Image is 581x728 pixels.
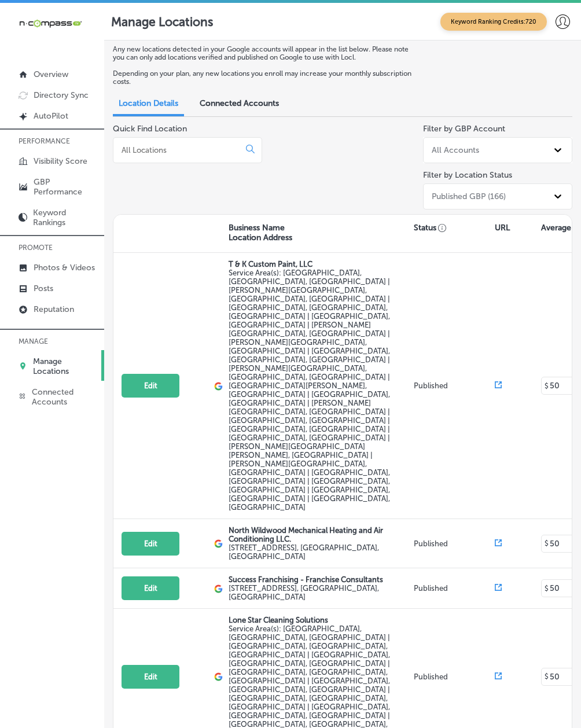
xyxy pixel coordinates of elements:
[34,177,98,197] p: GBP Performance
[414,539,495,548] p: Published
[414,584,495,593] p: Published
[34,304,74,314] p: Reputation
[113,124,187,134] label: Quick Find Location
[34,90,89,100] p: Directory Sync
[34,111,68,121] p: AutoPilot
[34,263,95,273] p: Photos & Videos
[545,584,549,593] p: $
[214,382,223,391] img: logo
[229,526,411,543] p: North Wildwood Mechanical Heating and Air Conditioning LLC.
[111,14,213,29] p: Manage Locations
[423,170,512,180] label: Filter by Location Status
[440,13,547,31] span: Keyword Ranking Credits: 720
[414,672,495,681] p: Published
[113,45,411,61] p: Any new locations detected in your Google accounts will appear in the list below. Please note you...
[495,223,510,233] p: URL
[229,575,411,584] p: Success Franchising - Franchise Consultants
[32,387,98,407] p: Connected Accounts
[122,665,179,689] button: Edit
[229,223,292,242] p: Business Name Location Address
[34,156,87,166] p: Visibility Score
[122,374,179,398] button: Edit
[214,539,223,548] img: logo
[229,260,411,269] p: T & K Custom Paint, LLC
[423,124,505,134] label: Filter by GBP Account
[119,98,178,108] span: Location Details
[229,616,411,624] p: Lone Star Cleaning Solutions
[33,356,97,376] p: Manage Locations
[229,269,390,512] span: Nocatee, FL, USA | Asbury Lake, FL, USA | Jacksonville, FL, USA | Lawtey, FL 32058, USA | Starke,...
[229,543,411,561] label: [STREET_ADDRESS] , [GEOGRAPHIC_DATA], [GEOGRAPHIC_DATA]
[545,539,549,547] p: $
[200,98,279,108] span: Connected Accounts
[432,145,479,155] div: All Accounts
[214,672,223,681] img: logo
[120,145,237,155] input: All Locations
[113,69,411,86] p: Depending on your plan, any new locations you enroll may increase your monthly subscription costs.
[34,284,53,293] p: Posts
[122,532,179,556] button: Edit
[432,192,506,201] div: Published GBP (166)
[545,672,549,681] p: $
[414,381,495,390] p: Published
[214,584,223,593] img: logo
[34,69,68,79] p: Overview
[33,208,98,227] p: Keyword Rankings
[19,18,82,29] img: 660ab0bf-5cc7-4cb8-ba1c-48b5ae0f18e60NCTV_CLogo_TV_Black_-500x88.png
[122,576,179,600] button: Edit
[229,584,411,601] label: [STREET_ADDRESS] , [GEOGRAPHIC_DATA], [GEOGRAPHIC_DATA]
[545,382,549,390] p: $
[414,223,495,233] p: Status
